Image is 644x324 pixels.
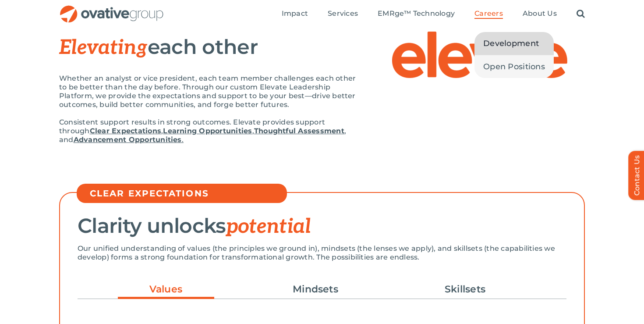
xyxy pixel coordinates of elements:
[90,188,283,199] h5: CLEAR EXPECTATIONS
[417,282,513,297] a: Skillsets
[163,127,252,135] a: Learning Opportunities
[59,36,357,59] h2: each other
[78,244,566,262] p: Our unified understanding of values (the principles we ground in), mindsets (the lenses we apply)...
[474,32,554,55] a: Development
[282,9,308,18] span: Impact
[577,9,585,19] a: Search
[252,127,254,135] span: ,
[59,4,164,13] a: OG_Full_horizontal_RGB
[378,9,455,19] a: EMRge™ Technology
[282,9,308,19] a: Impact
[378,9,455,18] span: EMRge™ Technology
[328,9,358,19] a: Services
[74,135,182,144] strong: Advancement Opportunities
[118,282,214,301] a: Values
[474,9,503,18] span: Careers
[483,37,539,50] span: Development
[226,214,311,239] span: potential
[267,282,364,297] a: Mindsets
[90,127,161,135] a: Clear Expectations
[523,9,557,19] a: About Us
[474,9,503,19] a: Careers
[78,215,566,238] h2: Clarity unlocks
[254,127,344,135] a: Thoughtful Assessment
[474,55,554,78] a: Open Positions
[328,9,358,18] span: Services
[59,74,357,109] p: Whether an analyst or vice president, each team member challenges each other to be better than th...
[59,118,357,144] p: Consistent support results in strong outcomes. Elevate provides support through
[78,278,566,301] ul: Post Filters
[74,135,184,144] a: Advancement Opportunities.
[523,9,557,18] span: About Us
[161,127,163,135] span: ,
[59,127,346,144] span: , and
[483,61,545,73] span: Open Positions
[392,32,567,78] img: Elevate – Elevate Logo
[59,36,148,60] span: Elevating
